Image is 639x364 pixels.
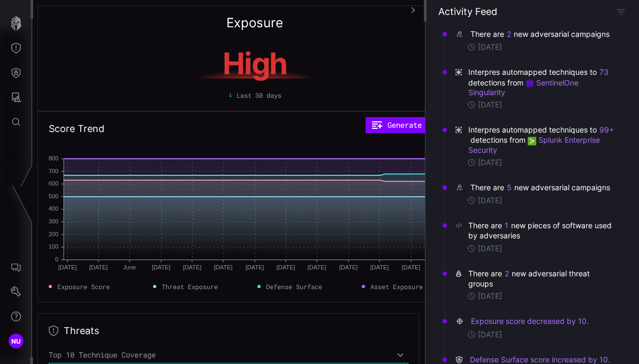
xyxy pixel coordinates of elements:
[528,137,536,145] img: Demo Splunk ES
[49,218,58,224] text: 300
[468,78,581,97] a: SentinelOne Singularity
[49,350,408,360] div: Top 10 Technique Coverage
[183,264,202,270] text: [DATE]
[154,49,355,79] h1: High
[277,264,295,270] text: [DATE]
[504,268,509,279] button: 2
[152,264,171,270] text: [DATE]
[58,264,77,270] text: [DATE]
[478,244,502,253] time: [DATE]
[470,316,589,327] button: Exposure score decreased by 10.
[49,155,58,161] text: 800
[49,168,58,174] text: 700
[599,67,609,78] button: 73
[599,125,614,135] button: 99+
[55,256,58,262] text: 0
[478,158,502,167] time: [DATE]
[468,67,615,97] span: Interpres automapped techniques to detections from
[64,324,99,337] h2: Threats
[57,282,110,291] span: Exposure Score
[246,264,264,270] text: [DATE]
[49,122,104,135] h2: Score Trend
[49,193,58,199] text: 500
[506,29,512,40] button: 2
[49,243,58,250] text: 100
[162,282,218,291] span: Threat Exposure
[468,268,615,289] div: There are new adversarial threat groups
[1,329,32,353] button: NU
[339,264,358,270] text: [DATE]
[504,220,509,231] button: 1
[226,17,283,29] h2: Exposure
[526,79,534,88] img: Demo SentinelOne Singularity
[468,125,615,155] span: Interpres automapped techniques to detections from
[308,264,326,270] text: [DATE]
[402,264,421,270] text: [DATE]
[506,182,512,193] button: 5
[11,336,21,347] span: NU
[478,330,502,339] time: [DATE]
[266,282,322,291] span: Defense Surface
[370,264,389,270] text: [DATE]
[478,100,502,110] time: [DATE]
[478,291,502,301] time: [DATE]
[214,264,233,270] text: [DATE]
[478,42,502,52] time: [DATE]
[123,264,136,270] text: June
[468,220,615,241] div: There are new pieces of software used by adversaries
[49,231,58,237] text: 200
[478,196,502,205] time: [DATE]
[438,5,497,18] h4: Activity Feed
[49,205,58,212] text: 400
[366,117,466,133] button: Generate a Report
[370,282,423,291] span: Asset Exposure
[468,135,602,154] a: Splunk Enterprise Security
[470,29,612,40] div: There are new adversarial campaigns
[470,182,612,193] div: There are new adversarial campaigns
[49,180,58,187] text: 600
[89,264,108,270] text: [DATE]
